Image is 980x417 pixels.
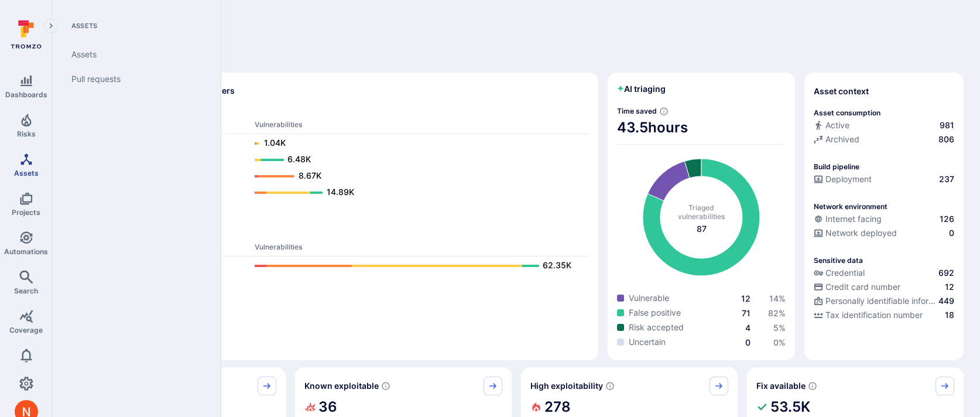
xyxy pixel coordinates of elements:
[299,170,321,180] text: 8.67K
[769,293,786,303] span: 14 %
[617,107,657,115] span: Time saved
[78,106,589,115] span: Dev scanners
[814,295,936,307] div: Personally identifiable information (PII)
[814,134,954,145] a: Archived806
[814,119,954,131] a: Active981
[814,227,954,241] div: Evidence that the asset is packaged and deployed somewhere
[814,309,923,321] div: Tax identification number
[814,309,954,321] a: Tax identification number18
[255,259,577,273] a: 62.35K
[939,173,954,185] span: 237
[678,203,725,221] span: Triaged vulnerabilities
[773,337,786,347] a: 0%
[741,293,751,303] a: 12
[629,336,666,348] span: Uncertain
[254,119,589,134] th: Vulnerabilities
[44,19,58,33] button: Expand navigation menu
[949,227,954,239] span: 0
[745,337,751,347] a: 0
[814,173,954,187] div: Configured deployment pipeline
[768,308,786,318] span: 82 %
[814,213,954,225] a: Internet facing126
[808,381,817,391] svg: Vulnerabilities with fix available
[629,322,684,333] span: Risk accepted
[825,267,865,279] span: Credential
[940,119,954,131] span: 981
[814,267,954,279] a: Credential692
[17,129,36,138] span: Risks
[938,134,954,145] span: 806
[814,108,880,117] p: Asset consumption
[543,260,571,270] text: 62.35K
[825,309,923,321] span: Tax identification number
[938,267,954,279] span: 692
[381,381,390,391] svg: Confirmed exploitable by KEV
[814,281,954,295] div: Evidence indicative of processing credit card numbers
[12,208,40,217] span: Projects
[5,90,47,99] span: Dashboards
[814,227,954,239] a: Network deployed0
[825,281,900,293] span: Credit card number
[14,169,39,177] span: Assets
[697,223,707,235] span: total
[938,295,954,307] span: 449
[814,134,859,145] div: Archived
[773,323,786,333] a: 5%
[814,119,954,134] div: Commits seen in the last 180 days
[814,213,954,227] div: Evidence that an asset is internet facing
[825,134,859,145] span: Archived
[742,308,751,318] a: 71
[617,118,786,137] span: 43.5 hours
[945,309,954,321] span: 18
[940,213,954,225] span: 126
[825,213,882,225] span: Internet facing
[255,169,577,183] a: 8.67K
[814,309,954,323] div: Evidence indicative of processing tax identification numbers
[825,295,936,307] span: Personally identifiable information (PII)
[945,281,954,293] span: 12
[62,42,207,67] a: Assets
[814,267,865,279] div: Credential
[825,173,872,185] span: Deployment
[814,267,954,281] div: Evidence indicative of handling user or service credentials
[814,227,897,239] div: Network deployed
[62,67,207,91] a: Pull requests
[255,136,577,151] a: 1.04K
[814,173,872,185] div: Deployment
[4,247,48,256] span: Automations
[814,202,888,211] p: Network environment
[814,173,954,185] a: Deployment237
[773,337,786,347] span: 0 %
[768,308,786,318] a: 82%
[769,293,786,303] a: 14%
[47,21,55,31] i: Expand navigation menu
[814,281,954,293] a: Credit card number12
[814,281,900,293] div: Credit card number
[814,295,954,309] div: Evidence indicative of processing personally identifiable information
[78,228,589,237] span: Ops scanners
[62,21,207,30] span: Assets
[814,86,869,97] span: Asset context
[814,119,849,131] div: Active
[773,323,786,333] span: 5 %
[814,213,882,225] div: Internet facing
[287,154,311,164] text: 6.48K
[814,134,954,148] div: Code repository is archived
[825,119,849,131] span: Active
[255,186,577,200] a: 14.89K
[327,187,354,197] text: 14.89K
[304,380,379,392] span: Known exploitable
[617,83,666,95] h2: AI triaging
[814,162,859,171] p: Build pipeline
[629,307,681,319] span: False positive
[825,227,897,239] span: Network deployed
[605,381,615,391] svg: EPSS score ≥ 0.7
[9,326,43,334] span: Coverage
[530,380,603,392] span: High exploitability
[745,323,751,333] a: 4
[629,292,669,304] span: Vulnerable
